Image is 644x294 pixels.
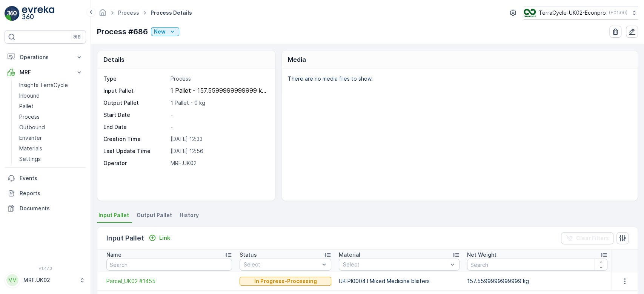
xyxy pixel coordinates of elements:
[5,6,20,21] img: logo
[19,81,68,89] p: Insights TerraCycle
[5,201,86,216] a: Documents
[32,186,109,192] span: UK-A0016 I Medicine packets
[467,259,607,271] input: Search
[106,233,144,243] p: Input Pallet
[151,27,179,36] button: New
[288,55,306,64] p: Media
[19,113,40,121] p: Process
[171,99,267,107] p: 1 Pallet - 0 kg
[118,9,139,16] a: Process
[137,211,172,219] span: Output Pallet
[5,50,86,65] button: Operations
[103,123,168,131] p: End Date
[106,251,121,259] p: Name
[103,147,168,155] p: Last Update Time
[467,251,496,259] p: Net Weight
[6,124,25,130] span: Name :
[154,28,166,35] p: New
[103,159,168,167] p: Operator
[254,277,317,285] p: In Progress-Processing
[16,143,86,154] a: Materials
[44,136,51,142] span: 30
[19,124,45,131] p: Outbound
[16,154,86,164] a: Settings
[171,87,266,94] p: 1 Pallet - 157.5599999999999 k...
[6,136,44,142] span: Total Weight :
[103,135,168,143] p: Creation Time
[106,277,232,285] a: Parcel_UK02 #1455
[20,205,83,212] p: Documents
[16,122,86,133] a: Outbound
[20,175,83,182] p: Events
[98,11,107,18] a: Homepage
[524,6,638,20] button: TerraCycle-UK02-Econpro(+01:00)
[244,261,320,268] p: Select
[73,34,81,40] p: ⌘B
[97,26,148,37] p: Process #686
[103,111,168,119] p: Start Date
[103,99,168,107] p: Output Pallet
[40,173,55,180] span: Pallet
[171,159,267,167] p: MRF.UK02
[576,234,609,242] p: Clear Filters
[40,149,42,155] span: -
[5,272,86,288] button: MMMRF.UK02
[42,161,49,167] span: 30
[609,10,627,16] p: ( +01:00 )
[180,211,199,219] span: History
[23,276,75,284] p: MRF.UK02
[103,75,168,83] p: Type
[524,9,536,17] img: terracycle_logo_wKaHoWT.png
[561,232,613,244] button: Clear Filters
[240,277,331,286] button: In Progress-Processing
[171,147,267,155] p: [DATE] 12:56
[5,171,86,186] a: Events
[288,75,630,83] p: There are no media files to show.
[171,123,267,131] p: -
[5,186,86,201] a: Reports
[16,112,86,122] a: Process
[339,251,360,259] p: Material
[6,149,40,155] span: Net Weight :
[171,111,267,119] p: -
[16,133,86,143] a: Envanter
[103,55,124,64] p: Details
[16,101,86,112] a: Pallet
[6,186,32,192] span: Material :
[159,234,170,242] p: Link
[463,272,611,290] td: 157.5599999999999 kg
[25,124,75,130] span: Parcel_UK02 #1486
[539,9,606,17] p: TerraCycle-UK02-Econpro
[171,135,267,143] p: [DATE] 12:33
[20,69,71,76] p: MRF
[5,266,86,271] span: v 1.47.3
[146,233,173,242] button: Link
[20,54,71,61] p: Operations
[106,259,232,271] input: Search
[19,145,42,152] p: Materials
[6,161,42,167] span: Tare Weight :
[22,6,54,21] img: logo_light-DOdMpM7g.png
[149,9,194,17] span: Process Details
[16,90,86,101] a: Inbound
[20,190,83,197] p: Reports
[98,211,129,219] span: Input Pallet
[19,92,40,100] p: Inbound
[171,75,267,83] p: Process
[5,65,86,80] button: MRF
[6,173,40,180] span: Asset Type :
[16,80,86,90] a: Insights TerraCycle
[19,134,42,142] p: Envanter
[292,6,351,15] p: Parcel_UK02 #1486
[335,272,463,290] td: UK-PI0004 I Mixed Medicine blisters
[19,103,34,110] p: Pallet
[240,251,257,259] p: Status
[19,155,41,163] p: Settings
[6,274,18,286] div: MM
[103,87,168,95] p: Input Pallet
[343,261,448,268] p: Select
